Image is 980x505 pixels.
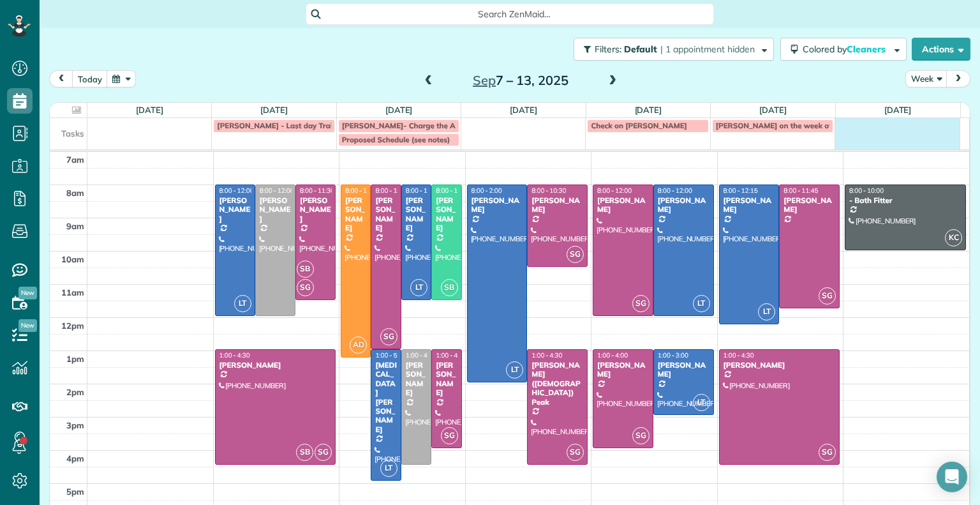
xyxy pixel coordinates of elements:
[385,105,413,115] a: [DATE]
[297,279,314,296] span: SG
[219,186,254,195] span: 8:00 - 12:00
[299,196,332,223] div: [PERSON_NAME]
[723,361,836,370] div: [PERSON_NAME]
[435,196,457,233] div: [PERSON_NAME]
[531,361,584,407] div: [PERSON_NAME] ([DEMOGRAPHIC_DATA]) Peak
[531,351,562,359] span: 1:00 - 4:30
[632,427,650,444] span: SG
[49,70,73,87] button: prev
[260,105,288,115] a: [DATE]
[406,351,436,359] span: 1:00 - 4:30
[66,155,84,165] span: 7am
[803,43,890,55] span: Colored by
[884,105,912,115] a: [DATE]
[219,361,332,370] div: [PERSON_NAME]
[946,70,970,87] button: next
[61,320,84,331] span: 12pm
[375,361,397,434] div: [MEDICAL_DATA][PERSON_NAME]
[375,186,406,195] span: 8:00 - 1:00
[217,121,363,130] span: [PERSON_NAME] - Last day Training day
[849,196,962,205] div: - Bath Fitter
[506,361,523,379] span: LT
[219,196,251,223] div: [PERSON_NAME]
[783,196,836,215] div: [PERSON_NAME]
[574,38,774,61] button: Filters: Default | 1 appointment hidden
[66,221,84,231] span: 9am
[441,73,600,87] h2: 7 – 13, 2025
[819,287,836,305] span: SG
[657,361,710,379] div: [PERSON_NAME]
[345,196,367,233] div: [PERSON_NAME]
[375,196,397,233] div: [PERSON_NAME]
[849,186,884,195] span: 8:00 - 10:00
[345,186,376,195] span: 8:00 - 1:15
[658,351,688,359] span: 1:00 - 3:00
[759,105,787,115] a: [DATE]
[597,351,628,359] span: 1:00 - 4:00
[342,135,450,144] span: Proposed Schedule (see notes)
[19,319,37,332] span: New
[380,328,397,345] span: SG
[441,427,458,444] span: SG
[300,186,334,195] span: 8:00 - 11:30
[567,246,584,263] span: SG
[471,186,502,195] span: 8:00 - 2:00
[406,186,440,195] span: 8:00 - 11:30
[724,351,754,359] span: 1:00 - 4:30
[405,361,427,398] div: [PERSON_NAME]
[847,43,887,55] span: Cleaners
[315,444,332,461] span: SG
[441,279,458,296] span: SB
[597,196,650,215] div: [PERSON_NAME]
[780,38,907,61] button: Colored byCleaners
[66,486,84,497] span: 5pm
[72,70,108,87] button: today
[658,186,692,195] span: 8:00 - 12:00
[435,361,457,398] div: [PERSON_NAME]
[297,260,314,278] span: SB
[567,444,584,461] span: SG
[724,186,758,195] span: 8:00 - 12:15
[660,43,755,55] span: | 1 appointment hidden
[657,196,710,215] div: [PERSON_NAME]
[473,72,496,88] span: Sep
[531,186,566,195] span: 8:00 - 10:30
[723,196,776,215] div: [PERSON_NAME]
[716,121,846,130] span: [PERSON_NAME] on the week of 15?
[259,196,292,223] div: [PERSON_NAME]
[783,186,818,195] span: 8:00 - 11:45
[937,462,967,492] div: Open Intercom Messenger
[471,196,524,215] div: [PERSON_NAME]
[375,351,406,359] span: 1:00 - 5:00
[912,38,970,61] button: Actions
[591,121,687,130] span: Check on [PERSON_NAME]
[66,387,84,397] span: 2pm
[136,105,163,115] a: [DATE]
[296,444,313,461] span: SB
[624,43,658,55] span: Default
[595,43,621,55] span: Filters:
[693,295,710,312] span: LT
[66,188,84,198] span: 8am
[597,361,650,379] div: [PERSON_NAME]
[405,196,427,233] div: [PERSON_NAME]
[66,453,84,464] span: 4pm
[758,303,775,320] span: LT
[510,105,537,115] a: [DATE]
[567,38,774,61] a: Filters: Default | 1 appointment hidden
[945,229,962,246] span: KC
[436,351,466,359] span: 1:00 - 4:00
[61,287,84,298] span: 11am
[597,186,632,195] span: 8:00 - 12:00
[819,444,836,461] span: SG
[905,70,947,87] button: Week
[436,186,470,195] span: 8:00 - 11:30
[380,460,397,477] span: LT
[234,295,251,312] span: LT
[66,420,84,430] span: 3pm
[350,336,367,354] span: AD
[342,121,488,130] span: [PERSON_NAME]- Charge the Amex card
[693,394,710,411] span: LT
[219,351,250,359] span: 1:00 - 4:30
[260,186,294,195] span: 8:00 - 12:00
